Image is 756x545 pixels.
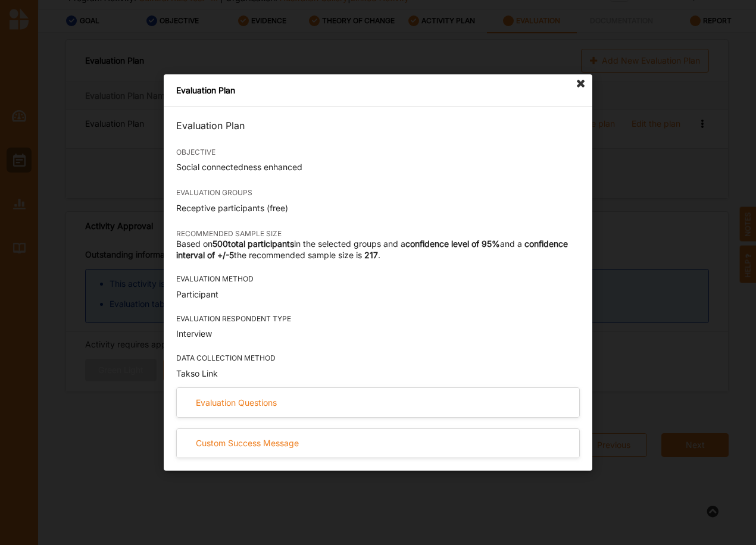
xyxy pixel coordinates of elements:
div: Custom Success Message [196,438,299,449]
b: 500 total participants [213,239,294,249]
div: Based on in the selected groups and a and a the recommended sample size is . [176,238,580,261]
p: Receptive participants (free) [176,202,580,214]
div: EVALUATION GROUPS [176,189,580,197]
b: confidence level of 95% [405,239,500,249]
div: Interview [176,328,580,340]
div: DATA COLLECTION METHOD [176,354,580,362]
b: confidence interval of +/-5 [176,239,568,260]
div: Social connectedness enhanced [176,161,580,173]
div: Evaluation Plan [164,74,592,107]
div: Evaluation Plan [176,119,580,132]
div: RECOMMENDED SAMPLE SIZE [176,230,580,238]
div: Evaluation Questions [196,397,277,408]
div: EVALUATION RESPONDENT TYPE [176,314,580,322]
div: OBJECTIVE [176,148,580,156]
div: EVALUATION METHOD [176,275,580,283]
b: 217 [364,250,378,260]
div: Participant [176,289,580,300]
div: Takso Link [176,368,580,380]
